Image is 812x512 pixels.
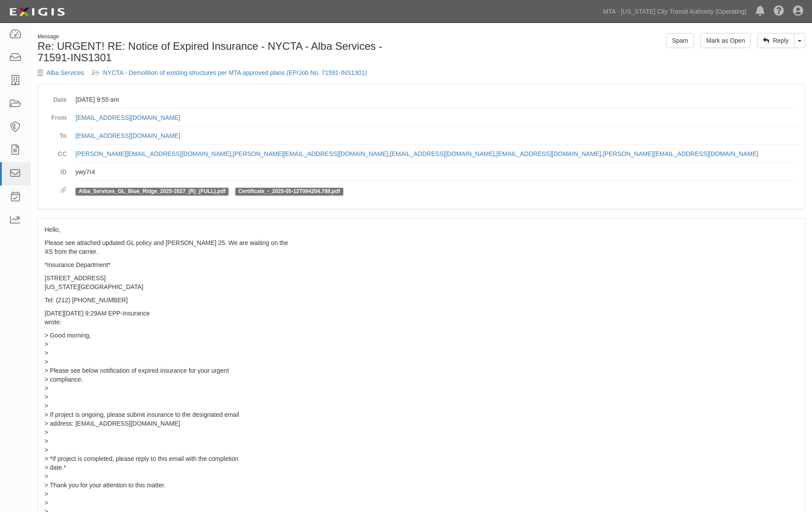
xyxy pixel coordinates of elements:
p: [DATE][DATE] 9:29AM EPP-Insurance wrote: [45,309,798,326]
dd: ywy7r4 [75,163,798,181]
a: [EMAIL_ADDRESS][DOMAIN_NAME] [75,132,180,139]
a: [PERSON_NAME][EMAIL_ADDRESS][DOMAIN_NAME] [233,150,388,157]
a: [EMAIL_ADDRESS][DOMAIN_NAME] [75,114,180,121]
dd: [DATE] 9:55 am [75,91,798,109]
p: Tel: (212) [PHONE_NUMBER] [45,296,798,304]
a: Alba Services [46,69,84,76]
a: Spam [666,33,694,48]
a: Mark as Open [700,33,751,48]
a: [EMAIL_ADDRESS][DOMAIN_NAME] [390,150,495,157]
dt: To [45,127,67,140]
a: [EMAIL_ADDRESS][DOMAIN_NAME] [496,150,601,157]
i: Help Center - Complianz [774,6,784,17]
a: Alba_Services_GL_Blue_Ridge_2025-2027_(R)_(FULL).pdf [79,188,226,194]
dd: , , , , [75,145,798,163]
img: logo-5460c22ac91f19d4615b14bd174203de0afe785f0fc80cf4dbbc73dc1793850b.png [7,4,68,20]
a: Reply [757,33,794,48]
dt: ID [45,163,67,176]
h1: Re: URGENT! RE: Notice of Expired Insurance - NYCTA - Alba Services - 71591-INS1301 [38,41,415,64]
p: Please see attached updated GL policy and [PERSON_NAME] 25. We are waiting on the XS from the car... [45,238,798,256]
dt: Date [45,91,67,104]
a: NYCTA - Demolition of existing structures per MTA approved plans (EP/Job No. 71591-INS1301) [103,69,367,76]
p: Hello, [45,225,798,234]
dt: From [45,109,67,122]
dt: CC [45,145,67,158]
a: Certificate_-_2025-05-12T094204.788.pdf [238,188,340,194]
p: [STREET_ADDRESS] [US_STATE][GEOGRAPHIC_DATA] [45,274,798,291]
div: Message [38,33,415,41]
a: MTA - [US_STATE] City Transit Authority (Operating) [599,3,751,20]
p: *Insurance Department* [45,260,798,269]
i: Attachments [60,187,67,193]
a: [PERSON_NAME][EMAIL_ADDRESS][DOMAIN_NAME] [603,150,758,157]
a: [PERSON_NAME][EMAIL_ADDRESS][DOMAIN_NAME] [75,150,231,157]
